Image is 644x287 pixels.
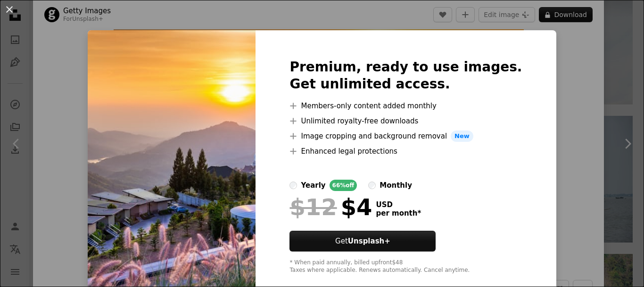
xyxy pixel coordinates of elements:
[376,200,421,209] span: USD
[380,180,412,191] div: monthly
[289,259,522,274] div: * When paid annually, billed upfront $48 Taxes where applicable. Renews automatically. Cancel any...
[348,237,390,245] strong: Unsplash+
[301,180,325,191] div: yearly
[289,130,522,142] li: Image cropping and background removal
[368,182,376,189] input: monthly
[289,182,297,189] input: yearly66%off
[289,195,337,219] span: $12
[289,115,522,127] li: Unlimited royalty-free downloads
[289,195,372,219] div: $4
[289,59,522,93] h2: Premium, ready to use images. Get unlimited access.
[451,130,473,142] span: New
[289,231,436,252] button: GetUnsplash+
[289,146,522,157] li: Enhanced legal protections
[376,209,421,217] span: per month *
[330,180,357,191] div: 66% off
[289,100,522,112] li: Members-only content added monthly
